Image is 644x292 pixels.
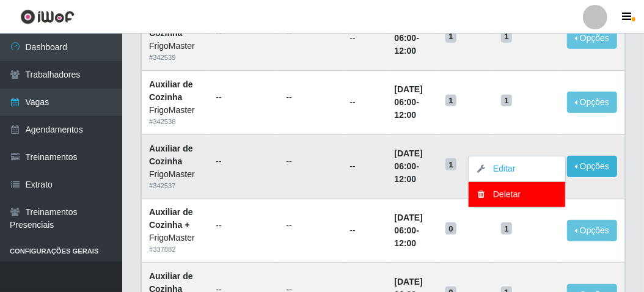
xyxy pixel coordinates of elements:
div: # 342537 [149,181,201,191]
span: 1 [501,95,512,107]
time: [DATE] 06:00 [395,148,423,171]
div: # 342538 [149,117,201,127]
a: Editar [481,164,516,173]
ul: -- [216,91,271,104]
td: -- [343,6,387,70]
img: CoreUI Logo [20,9,75,24]
span: 1 [501,222,512,235]
div: # 342539 [149,53,201,63]
strong: Auxiliar de Cozinha [149,79,193,102]
td: -- [343,134,387,199]
strong: - [395,148,423,184]
span: 1 [445,158,456,170]
div: FrigoMaster [149,40,201,53]
div: FrigoMaster [149,168,201,181]
div: FrigoMaster [149,232,201,244]
time: [DATE] 06:00 [395,213,423,235]
td: -- [343,199,387,263]
strong: Auxiliar de Cozinha [149,144,193,166]
time: 12:00 [395,238,417,248]
td: -- [343,70,387,134]
div: # 337882 [149,244,201,255]
button: Opções [567,27,617,49]
button: Opções [567,92,617,113]
span: 1 [445,31,456,43]
strong: - [395,84,423,120]
time: 12:00 [395,110,417,120]
button: Opções [567,220,617,241]
ul: -- [286,91,335,104]
span: 0 [445,222,456,235]
span: 1 [501,31,512,43]
ul: -- [286,219,335,232]
strong: - [395,20,423,56]
span: 1 [445,95,456,107]
strong: Auxiliar de Cozinha + [149,207,193,230]
ul: -- [216,219,271,232]
ul: -- [216,155,271,168]
ul: -- [286,155,335,168]
button: Opções [567,156,617,177]
strong: Auxiliar de Cozinha [149,15,193,38]
strong: - [395,213,423,248]
time: [DATE] 06:00 [395,84,423,107]
div: Deletar [481,188,553,201]
time: 12:00 [395,174,417,184]
div: FrigoMaster [149,104,201,117]
time: 12:00 [395,46,417,56]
